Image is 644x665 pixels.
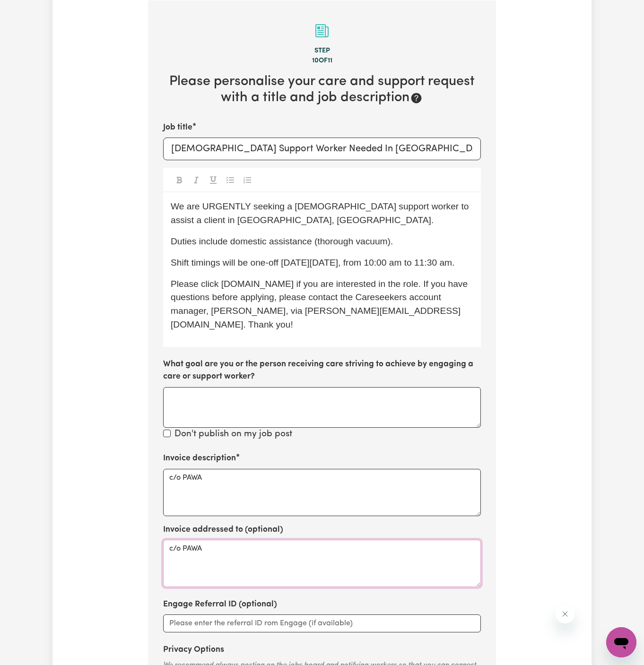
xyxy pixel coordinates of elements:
iframe: Close message [556,605,574,623]
label: Invoice description [163,452,236,465]
input: e.g. Care worker needed in North Sydney for aged care [163,138,481,160]
span: We are URGENTLY seeking a [DEMOGRAPHIC_DATA] support worker to assist a client in [GEOGRAPHIC_DAT... [171,201,471,225]
span: Duties include domestic assistance (thorough vacuum). [171,236,393,246]
button: Toggle undefined [207,173,220,186]
textarea: c/o PAWA [163,540,481,587]
span: Need any help? [6,7,57,14]
label: What goal are you or the person receiving care striving to achieve by engaging a care or support ... [163,358,481,383]
label: Engage Referral ID (optional) [163,598,277,611]
button: Toggle undefined [173,173,186,186]
label: Don't publish on my job post [174,428,292,441]
span: Shift timings will be one-off [DATE][DATE], from 10:00 am to 11:30 am. [171,258,454,268]
span: Please click [DOMAIN_NAME] if you are interested in the role. If you have questions before applyi... [171,279,470,329]
label: Job title [163,121,192,134]
textarea: c/o PAWA [163,469,481,516]
iframe: Button to launch messaging window [606,627,636,657]
button: Toggle undefined [241,173,254,186]
input: Please enter the referral ID rom Engage (if available) [163,614,481,632]
div: 10 of 11 [163,56,481,66]
div: Step [163,46,481,56]
h2: Please personalise your care and support request with a title and job description [163,74,481,106]
button: Toggle undefined [224,173,237,186]
button: Toggle undefined [190,173,203,186]
label: Privacy Options [163,644,224,656]
label: Invoice addressed to (optional) [163,524,283,536]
